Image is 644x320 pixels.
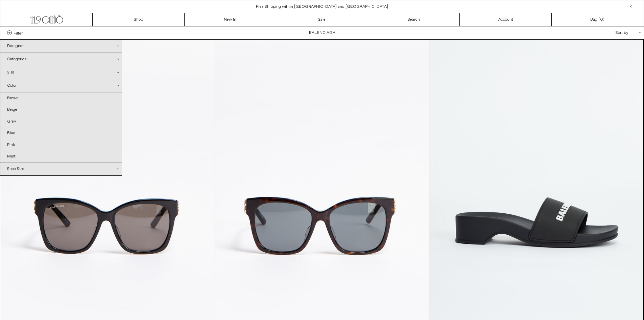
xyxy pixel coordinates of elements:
a: Brown [0,92,122,104]
a: Grey [0,116,122,127]
a: Blue [0,127,122,139]
a: Search [368,13,460,26]
span: 0 [600,17,603,22]
div: Size [0,66,122,79]
a: Bag () [552,13,644,26]
a: Multi [0,151,122,162]
a: Shop [93,13,185,26]
div: Categories [0,53,122,66]
a: Beige [0,104,122,115]
a: New In [185,13,277,26]
a: Pink [0,139,122,151]
span: Filter [14,30,23,35]
div: Shoe Size [0,163,122,175]
span: ) [600,17,604,23]
a: Account [460,13,552,26]
a: Free Shipping within [GEOGRAPHIC_DATA] and [GEOGRAPHIC_DATA] [256,4,388,9]
div: Designer [0,40,122,52]
a: Sale [276,13,368,26]
div: Color [0,79,122,92]
div: Sort by [576,26,637,39]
